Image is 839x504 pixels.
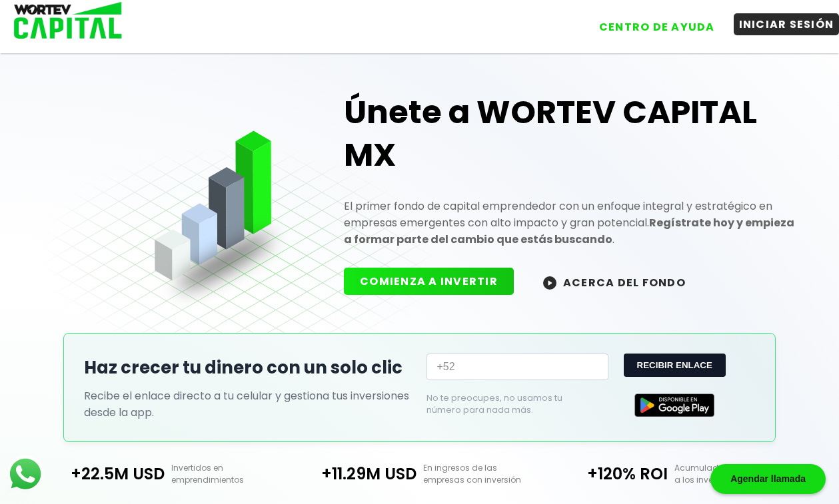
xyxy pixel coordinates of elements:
p: +11.29M USD [294,462,417,485]
p: No te preocupes, no usamos tu número para nada más. [426,392,588,416]
button: CENTRO DE AYUDA [594,16,720,38]
button: COMIENZA A INVERTIR [344,268,514,295]
a: CENTRO DE AYUDA [580,6,720,38]
button: ACERCA DEL FONDO [527,268,702,296]
p: Recibe el enlace directo a tu celular y gestiona tus inversiones desde la app. [84,387,413,421]
img: Google Play [634,393,714,417]
p: Invertidos en emprendimientos [165,462,294,486]
p: Acumulado y entregado a los inversionistas [668,462,797,486]
img: logos_whatsapp-icon.242b2217.svg [7,455,44,493]
div: Agendar llamada [710,464,826,494]
h2: Haz crecer tu dinero con un solo clic [84,355,413,381]
a: COMIENZA A INVERTIR [344,274,527,289]
h1: Únete a WORTEV CAPITAL MX [344,91,797,176]
p: +120% ROI [545,462,668,485]
strong: Regístrate hoy y empieza a formar parte del cambio que estás buscando [344,215,794,247]
button: RECIBIR ENLACE [624,354,726,377]
p: En ingresos de las empresas con inversión [417,462,546,486]
p: +22.5M USD [42,462,165,485]
img: wortev-capital-acerca-del-fondo [543,276,556,290]
p: El primer fondo de capital emprendedor con un enfoque integral y estratégico en empresas emergent... [344,198,797,248]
